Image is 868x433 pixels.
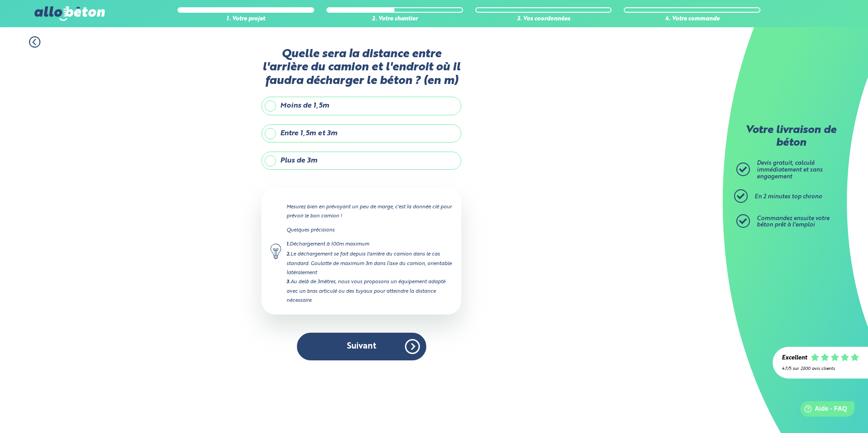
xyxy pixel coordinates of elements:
[286,277,452,305] div: Au delà de 3mètres, nous vous proposons un équipement adapté avec un bras articulé ou des tuyaux ...
[326,16,463,23] div: 2. Votre chantier
[286,250,452,277] div: Le déchargement se fait depuis l'arrière du camion dans le cas standard. Goulotte de maximum 3m d...
[286,242,290,247] strong: 1.
[286,202,452,221] p: Mesurez bien en prévoyant un peu de marge, c'est la donnée clé pour prévoir le bon camion !
[286,280,291,285] strong: 3.
[787,398,858,423] iframe: Help widget launcher
[35,6,104,21] img: allobéton
[261,97,461,115] label: Moins de 1,5m
[261,124,461,143] label: Entre 1,5m et 3m
[624,16,760,23] div: 4. Votre commande
[261,48,461,88] label: Quelle sera la distance entre l'arrière du camion et l'endroit où il faudra décharger le béton ? ...
[286,226,452,235] p: Quelques précisions
[178,16,314,23] div: 1. Votre projet
[475,16,612,23] div: 3. Vos coordonnées
[286,240,452,249] div: Déchargement à 100m maximum
[297,333,426,360] button: Suivant
[261,152,461,170] label: Plus de 3m
[286,252,291,257] strong: 2.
